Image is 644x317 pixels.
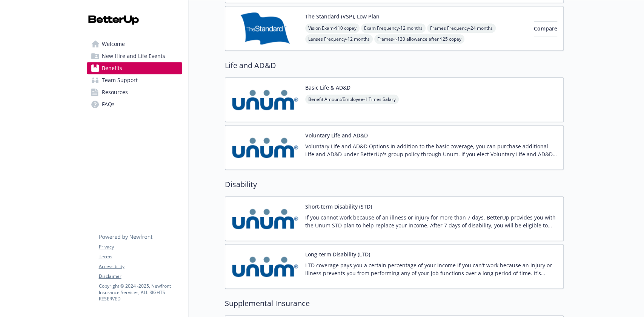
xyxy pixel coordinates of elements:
span: New Hire and Life Events [102,50,165,62]
p: Voluntary Life and AD&D Options In addition to the basic coverage, you can purchase additional Li... [305,142,557,158]
a: Welcome [87,38,182,50]
span: Benefits [102,62,122,74]
button: Basic Life & AD&D [305,84,350,91]
img: UNUM carrier logo [231,250,299,282]
h2: Disability [225,179,564,190]
span: Resources [102,86,128,98]
img: UNUM carrier logo [231,131,299,163]
span: Exam Frequency - 12 months [361,23,426,33]
span: Frames Frequency - 24 months [427,23,496,33]
img: UNUM carrier logo [231,203,299,235]
span: Compare [534,25,557,32]
p: If you cannot work because of an illness or injury for more than 7 days, BetterUp provides you wi... [305,213,557,229]
a: Benefits [87,62,182,74]
span: Frames - $130 allowance after $25 copay [374,34,464,44]
button: Short-term Disability (STD) [305,203,372,210]
h2: Supplemental Insurance [225,298,564,309]
p: Copyright © 2024 - 2025 , Newfront Insurance Services, ALL RIGHTS RESERVED [99,283,182,302]
a: Disclaimer [99,273,182,280]
img: UNUM carrier logo [231,84,299,116]
a: Accessibility [99,263,182,270]
span: FAQs [102,98,115,110]
h2: Life and AD&D [225,60,564,71]
a: Resources [87,86,182,98]
span: Team Support [102,74,138,86]
span: Vision Exam - $10 copay [305,23,360,33]
a: FAQs [87,98,182,110]
a: Team Support [87,74,182,86]
a: Terms [99,253,182,260]
a: New Hire and Life Events [87,50,182,62]
a: Privacy [99,244,182,250]
p: LTD coverage pays you a certain percentage of your income if you can't work because an injury or ... [305,261,557,277]
button: Long-term Disability (LTD) [305,250,370,258]
button: Voluntary Life and AD&D [305,131,368,139]
img: Standard Insurance Company carrier logo [231,12,299,44]
span: Benefit Amount/Employee - 1 Times Salary [305,94,399,104]
button: The Standard (VSP), Low Plan [305,12,380,20]
span: Welcome [102,38,125,50]
button: Compare [534,21,557,36]
span: Lenses Frequency - 12 months [305,34,373,44]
